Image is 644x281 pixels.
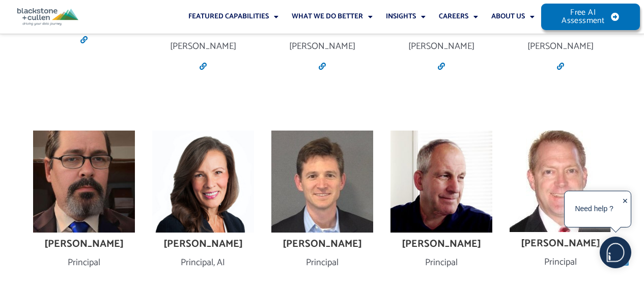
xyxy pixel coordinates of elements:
div: Principal [509,255,612,270]
img: users%2F5SSOSaKfQqXq3cFEnIZRYMEs4ra2%2Fmedia%2Fimages%2F-Bulle%20blanche%20sans%20fond%20%2B%20ma... [600,237,631,268]
img: Chuck Huels [510,131,611,232]
div: Principal [270,256,374,271]
h4: [PERSON_NAME] [509,238,612,250]
span: Free AI Assessment [562,9,604,25]
h4: [PERSON_NAME] [32,238,136,250]
p: Learn More about [PERSON_NAME] [151,24,255,54]
p: Learn More about [PERSON_NAME] [389,24,493,54]
img: Sherry Askin [152,131,254,233]
img: Michael Shost [33,131,135,233]
img: Bruce Brownlee [390,131,492,233]
a: Free AI Assessment [541,4,639,30]
h4: [PERSON_NAME] [270,238,374,250]
h4: [PERSON_NAME] [151,238,255,250]
div: Principal [389,256,493,271]
div: ✕ [622,194,628,225]
img: Robert Amos [271,131,373,233]
div: Principal, AI [151,256,255,271]
p: Learn More about [PERSON_NAME] [509,24,612,54]
div: Principal [32,256,136,271]
div: Need help ? [566,193,622,225]
p: Learn More about [PERSON_NAME] [270,24,374,54]
h4: [PERSON_NAME] [389,238,493,250]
